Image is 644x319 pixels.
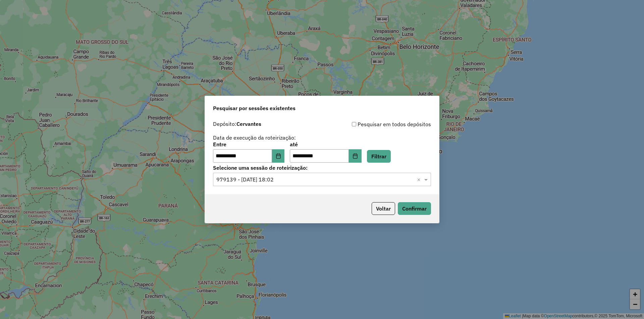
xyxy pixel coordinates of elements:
label: Depósito: [213,120,261,128]
button: Choose Date [349,149,362,163]
label: até [290,140,361,148]
span: Pesquisar por sessões existentes [213,104,296,112]
label: Data de execução da roteirização: [213,134,296,142]
label: Selecione uma sessão de roteirização: [213,164,431,172]
button: Confirmar [398,202,431,215]
strong: Cervantes [236,121,261,127]
label: Entre [213,140,284,148]
span: Clear all [417,175,423,183]
div: Pesquisar em todos depósitos [322,120,431,128]
button: Choose Date [272,149,285,163]
button: Voltar [372,202,395,215]
button: Filtrar [367,150,391,163]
